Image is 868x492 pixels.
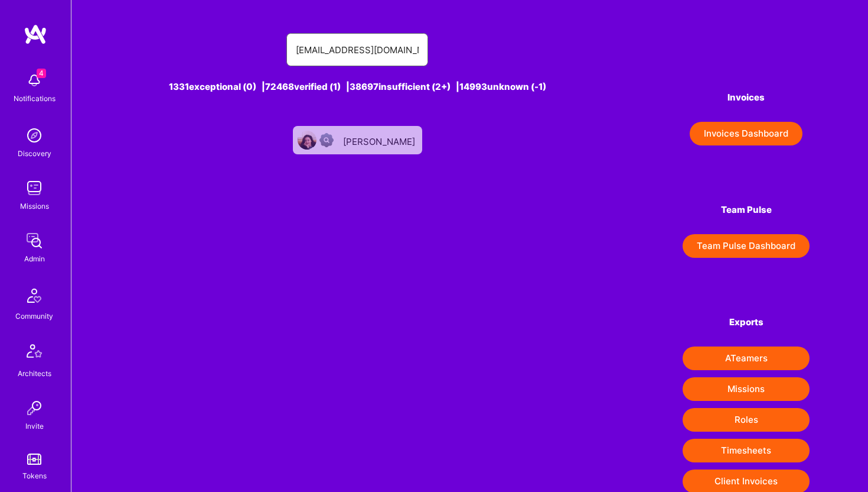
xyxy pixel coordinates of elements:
button: Timesheets [683,439,810,462]
img: tokens [27,454,41,465]
div: Tokens [22,470,47,482]
div: Discovery [18,147,51,160]
div: Admin [24,253,45,265]
span: 4 [37,69,46,78]
div: 1331 exceptional (0) | 72468 verified (1) | 38697 insufficient (2+) | 14993 unknown (-1) [130,80,585,93]
div: [PERSON_NAME] [343,132,417,148]
img: bell [22,69,46,92]
h4: Invoices [683,92,810,103]
h4: Team Pulse [683,205,810,215]
button: Team Pulse Dashboard [683,234,810,258]
img: logo [24,24,47,45]
button: Missions [683,377,810,401]
a: Invoices Dashboard [683,122,810,145]
div: Community [15,310,53,322]
div: Invite [25,420,44,432]
a: User AvatarNot Scrubbed[PERSON_NAME] [288,121,427,159]
img: Not Scrubbed [319,133,334,147]
div: Missions [20,200,49,212]
img: User Avatar [298,131,316,150]
img: teamwork [22,176,46,200]
h4: Exports [683,317,810,328]
img: admin teamwork [22,229,46,253]
img: Invite [22,396,46,420]
img: Community [20,281,48,310]
img: discovery [22,124,46,147]
button: Roles [683,408,810,432]
div: Architects [18,367,51,380]
img: Architects [20,339,48,367]
button: ATeamers [683,347,810,370]
input: Search for an A-Teamer [296,35,419,65]
div: Notifications [14,92,56,105]
button: Invoices Dashboard [690,122,802,145]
